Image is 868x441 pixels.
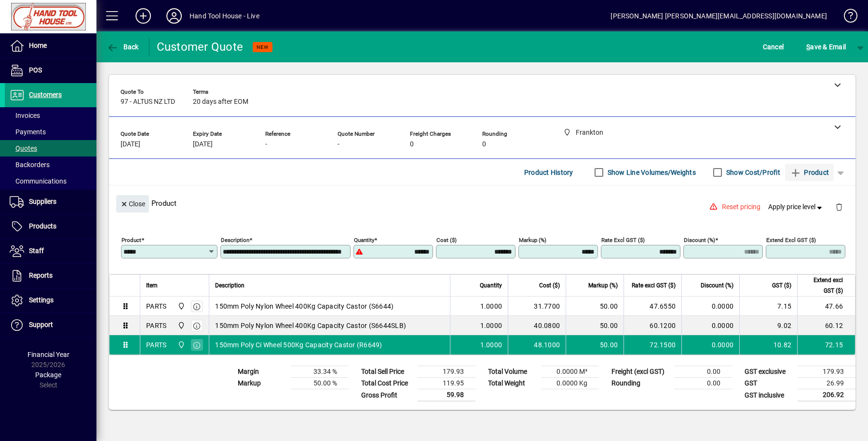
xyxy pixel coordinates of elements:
[508,335,566,355] td: 48.1000
[740,389,798,401] td: GST inclusive
[630,321,676,330] div: 60.1200
[674,366,732,378] td: 0.00
[159,7,190,25] button: Profile
[508,297,566,316] td: 31.7700
[10,144,37,152] span: Quotes
[418,378,475,389] td: 119.95
[5,264,96,288] a: Reports
[29,91,62,99] span: Customers
[96,38,149,56] app-page-header-button: Back
[10,112,40,119] span: Invoices
[114,199,151,208] app-page-header-button: Close
[29,296,54,304] span: Settings
[684,237,715,243] mat-label: Discount (%)
[801,38,851,56] button: Save & Email
[121,98,175,106] span: 97 - ALTUS NZ LTD
[483,378,541,389] td: Total Weight
[803,275,843,296] span: Extend excl GST ($)
[5,107,96,124] a: Invoices
[806,39,846,55] span: ave & Email
[674,378,732,389] td: 0.00
[772,280,791,291] span: GST ($)
[5,214,96,239] a: Products
[740,366,798,378] td: GST exclusive
[739,316,797,335] td: 9.02
[215,340,382,350] span: 150mm Poly Ci Wheel 500Kg Capacity Castor (R6649)
[410,141,414,148] span: 0
[480,301,502,311] span: 1.0000
[790,165,829,180] span: Product
[607,366,674,378] td: Freight (excl GST)
[541,378,599,389] td: 0.0000 Kg
[798,389,855,401] td: 206.92
[806,43,810,51] span: S
[797,297,855,316] td: 47.66
[739,335,797,355] td: 10.82
[104,38,141,56] button: Back
[482,141,486,148] span: 0
[766,237,816,243] mat-label: Extend excl GST ($)
[5,239,96,263] a: Staff
[760,38,787,56] button: Cancel
[146,280,158,291] span: Item
[566,297,624,316] td: 50.00
[175,320,186,331] span: Frankton
[27,351,69,358] span: Financial Year
[785,164,834,181] button: Product
[121,141,140,148] span: [DATE]
[5,34,96,58] a: Home
[120,196,145,212] span: Close
[480,340,502,350] span: 1.0000
[5,313,96,337] a: Support
[610,8,827,24] div: [PERSON_NAME] [PERSON_NAME][EMAIL_ADDRESS][DOMAIN_NAME]
[566,316,624,335] td: 50.00
[175,301,186,312] span: Frankton
[798,366,855,378] td: 179.93
[122,237,141,243] mat-label: Product
[718,199,764,216] button: Reset pricing
[157,39,244,55] div: Customer Quote
[436,237,457,243] mat-label: Cost ($)
[291,366,349,378] td: 33.34 %
[724,168,780,177] label: Show Cost/Profit
[29,271,53,279] span: Reports
[29,222,56,230] span: Products
[483,366,541,378] td: Total Volume
[221,237,249,243] mat-label: Description
[5,124,96,140] a: Payments
[539,280,560,291] span: Cost ($)
[215,301,393,311] span: 150mm Poly Nylon Wheel 400Kg Capacity Castor (S6644)
[356,389,418,401] td: Gross Profit
[827,202,851,211] app-page-header-button: Delete
[827,195,851,218] button: Delete
[630,340,676,350] div: 72.1500
[520,164,577,181] button: Product History
[215,280,244,291] span: Description
[701,280,733,291] span: Discount (%)
[606,168,696,177] label: Show Line Volumes/Weights
[681,297,739,316] td: 0.0000
[116,195,149,213] button: Close
[338,141,339,148] span: -
[681,316,739,335] td: 0.0000
[215,321,406,330] span: 150mm Poly Nylon Wheel 400Kg Capacity Castor (S6644SLB)
[5,173,96,189] a: Communications
[601,237,645,243] mat-label: Rate excl GST ($)
[128,7,159,25] button: Add
[681,335,739,355] td: 0.0000
[10,161,50,169] span: Backorders
[5,140,96,156] a: Quotes
[146,340,166,350] div: PARTS
[541,366,599,378] td: 0.0000 M³
[109,185,855,221] div: Product
[193,98,248,106] span: 20 days after EOM
[193,141,213,148] span: [DATE]
[508,316,566,335] td: 40.0800
[10,177,67,185] span: Communications
[265,141,267,148] span: -
[630,301,676,311] div: 47.6550
[763,39,784,55] span: Cancel
[566,335,624,355] td: 50.00
[5,156,96,173] a: Backorders
[5,288,96,313] a: Settings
